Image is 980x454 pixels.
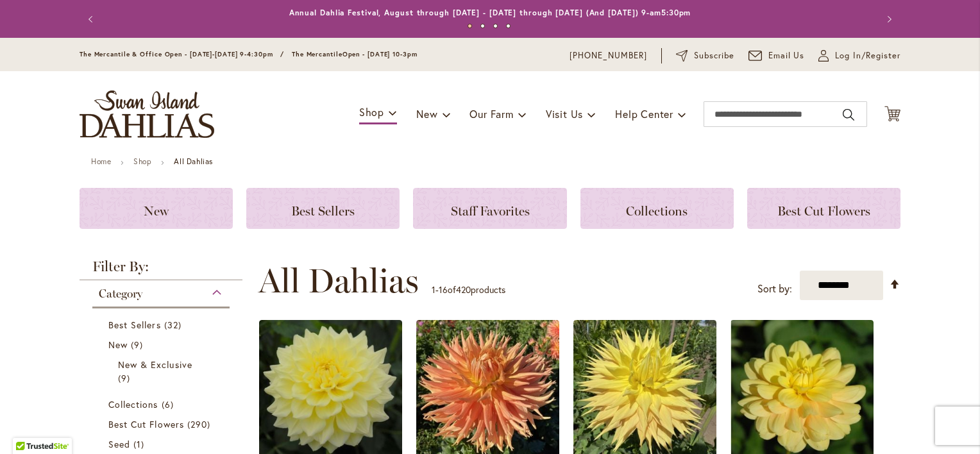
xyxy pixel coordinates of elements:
[108,438,130,450] span: Seed
[359,105,384,119] span: Shop
[133,437,148,451] span: 1
[108,339,128,351] span: New
[480,24,485,28] button: 2 of 4
[757,277,792,301] label: Sort by:
[875,6,900,32] button: Next
[469,107,513,121] span: Our Farm
[174,156,213,166] strong: All Dahlias
[80,188,233,229] a: New
[118,358,207,385] a: New &amp; Exclusive
[342,50,418,58] span: Open - [DATE] 10-3pm
[570,49,647,62] a: [PHONE_NUMBER]
[80,90,214,138] a: store logo
[768,49,805,62] span: Email Us
[291,203,355,219] span: Best Sellers
[748,49,805,62] a: Email Us
[80,50,342,58] span: The Mercantile & Office Open - [DATE]-[DATE] 9-4:30pm / The Mercantile
[456,283,471,296] span: 420
[91,156,111,166] a: Home
[187,417,214,431] span: 290
[694,49,734,62] span: Subscribe
[676,49,734,62] a: Subscribe
[468,24,472,28] button: 1 of 4
[546,107,583,121] span: Visit Us
[118,358,192,371] span: New & Exclusive
[108,418,184,430] span: Best Cut Flowers
[118,371,133,385] span: 9
[493,24,498,28] button: 3 of 4
[432,280,505,300] p: - of products
[439,283,448,296] span: 16
[80,260,242,280] strong: Filter By:
[99,287,142,301] span: Category
[416,107,437,121] span: New
[246,188,400,229] a: Best Sellers
[108,319,161,331] span: Best Sellers
[580,188,734,229] a: Collections
[626,203,688,219] span: Collections
[131,338,146,351] span: 9
[777,203,870,219] span: Best Cut Flowers
[451,203,530,219] span: Staff Favorites
[164,318,185,332] span: 32
[747,188,900,229] a: Best Cut Flowers
[108,437,217,451] a: Seed
[818,49,900,62] a: Log In/Register
[615,107,673,121] span: Help Center
[289,8,691,17] a: Annual Dahlia Festival, August through [DATE] - [DATE] through [DATE] (And [DATE]) 9-am5:30pm
[413,188,566,229] a: Staff Favorites
[133,156,151,166] a: Shop
[108,318,217,332] a: Best Sellers
[80,6,105,32] button: Previous
[108,398,158,410] span: Collections
[108,338,217,351] a: New
[432,283,435,296] span: 1
[108,398,217,411] a: Collections
[506,24,511,28] button: 4 of 4
[258,262,419,300] span: All Dahlias
[108,417,217,431] a: Best Cut Flowers
[162,398,177,411] span: 6
[835,49,900,62] span: Log In/Register
[144,203,169,219] span: New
